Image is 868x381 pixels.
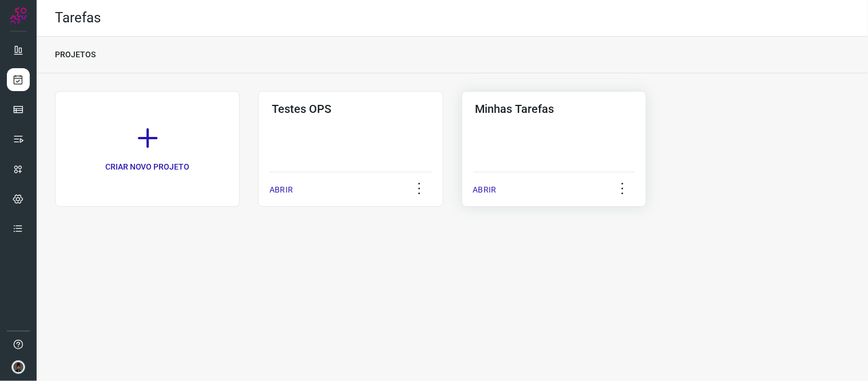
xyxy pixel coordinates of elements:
[269,184,293,196] p: ABRIR
[475,102,633,116] h3: Minhas Tarefas
[105,161,190,173] p: CRIAR NOVO PROJETO
[55,10,101,26] h2: Tarefas
[11,360,25,374] img: d44150f10045ac5288e451a80f22ca79.png
[10,7,27,24] img: Logo
[55,49,96,61] p: PROJETOS
[473,184,497,196] p: ABRIR
[272,102,429,116] h3: Testes OPS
